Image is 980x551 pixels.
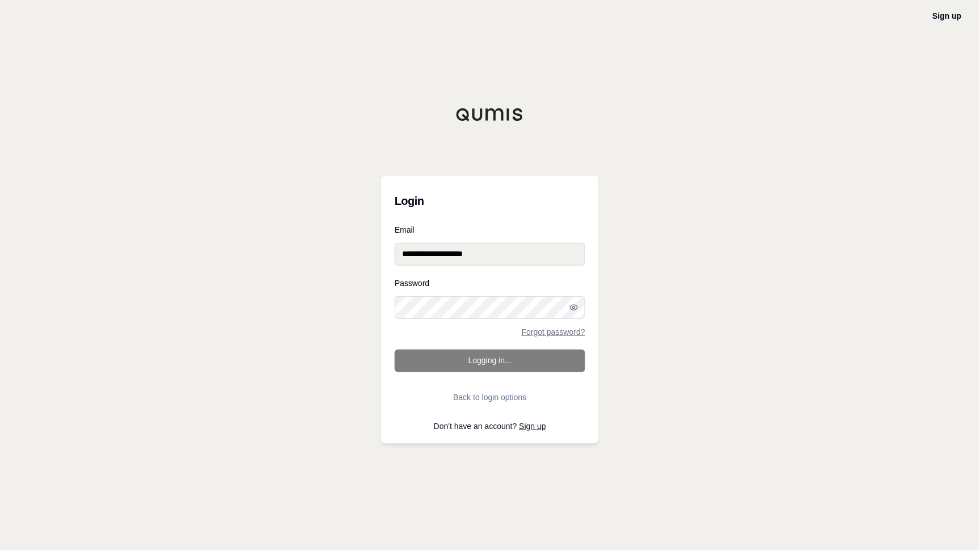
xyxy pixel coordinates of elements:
[519,422,546,431] a: Sign up
[522,328,585,336] a: Forgot password?
[456,108,524,121] img: Qumis
[395,422,585,430] p: Don't have an account?
[395,190,585,212] h3: Login
[395,279,585,287] label: Password
[395,386,585,409] button: Back to login options
[933,11,962,20] a: Sign up
[395,226,585,234] label: Email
